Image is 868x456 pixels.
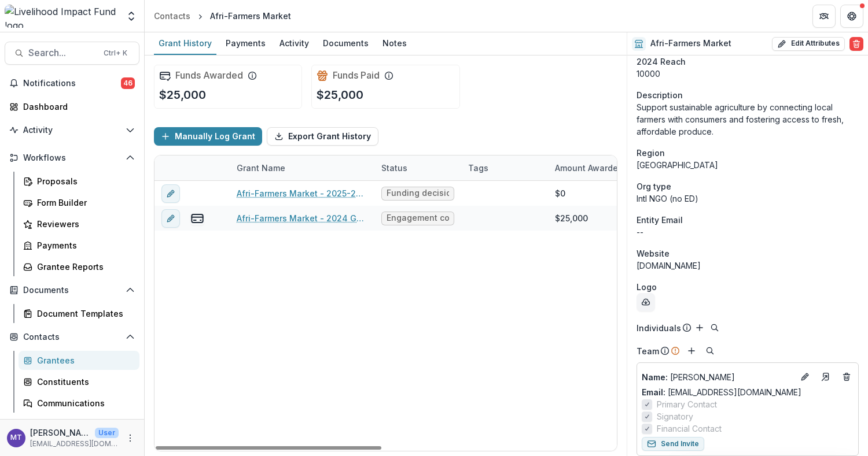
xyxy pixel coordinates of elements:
[374,155,461,180] div: Status
[19,372,139,391] a: Constituents
[19,257,139,276] a: Grantee Reports
[121,77,135,89] span: 46
[161,209,180,228] button: edit
[642,387,665,397] span: Email:
[816,368,835,386] a: Go to contact
[123,5,139,28] button: Open entity switcher
[30,427,90,439] p: [PERSON_NAME]
[10,434,22,442] div: Muthoni Thuo
[154,35,216,51] div: Grant History
[637,247,670,259] span: Website
[374,162,414,174] div: Status
[5,5,119,28] img: Livelihood Impact Fund logo
[230,162,292,174] div: Grant Name
[637,101,859,138] p: Support sustainable agriculture by connecting local farmers with consumers and fostering access t...
[555,187,565,199] div: $0
[19,193,139,212] a: Form Builder
[642,371,793,383] p: [PERSON_NAME]
[267,127,378,146] button: Export Grant History
[840,5,863,28] button: Get Help
[5,121,139,139] button: Open Activity
[772,37,845,51] button: Edit Attributes
[30,439,119,449] p: [EMAIL_ADDRESS][DOMAIN_NAME]
[37,239,130,251] div: Payments
[693,321,707,335] button: Add
[19,172,139,191] a: Proposals
[19,394,139,413] a: Communications
[190,212,204,225] button: view-payments
[708,321,722,335] button: Search
[548,155,635,180] div: Amount Awarded
[387,188,449,198] span: Funding decision
[95,428,119,438] p: User
[703,344,717,358] button: Search
[637,345,659,357] p: Team
[37,218,130,230] div: Reviewers
[637,226,859,238] div: --
[840,370,854,384] button: Deletes
[5,328,139,346] button: Open Contacts
[37,376,130,388] div: Constituents
[642,371,793,383] a: Name: [PERSON_NAME]
[149,8,195,24] a: Contacts
[637,293,655,312] button: download-entity-logo
[23,153,121,163] span: Workflows
[812,5,836,28] button: Partners
[23,101,130,113] div: Dashboard
[37,307,130,320] div: Document Templates
[221,32,270,55] a: Payments
[37,397,130,409] div: Communications
[37,261,130,273] div: Grantee Reports
[318,35,373,51] div: Documents
[37,197,130,209] div: Form Builder
[149,8,296,24] nav: breadcrumb
[387,213,449,223] span: Engagement completed
[461,155,548,180] div: Tags
[637,180,671,192] span: Org type
[19,351,139,370] a: Grantees
[637,147,665,159] span: Region
[637,261,701,270] a: [DOMAIN_NAME]
[637,214,683,226] span: Entity Email
[23,79,121,88] span: Notifications
[637,159,859,171] p: [GEOGRAPHIC_DATA]
[175,70,243,81] h2: Funds Awarded
[555,212,588,224] div: $25,000
[5,74,139,92] button: Notifications46
[5,97,139,116] a: Dashboard
[318,32,373,55] a: Documents
[642,372,668,382] span: Name :
[161,184,180,203] button: edit
[37,175,130,187] div: Proposals
[650,39,731,49] h2: Afri-Farmers Market
[685,344,698,358] button: Add
[637,89,683,101] span: Description
[637,281,657,293] span: Logo
[637,192,859,205] p: Intl NGO (no ED)
[548,162,630,174] div: Amount Awarded
[798,370,812,384] button: Edit
[101,47,130,60] div: Ctrl + K
[210,10,291,22] div: Afri-Farmers Market
[637,55,686,68] span: 2024 Reach
[637,68,859,80] p: 10000
[23,286,121,295] span: Documents
[5,42,139,65] button: Search...
[123,431,137,445] button: More
[221,35,270,51] div: Payments
[642,386,801,398] a: Email: [EMAIL_ADDRESS][DOMAIN_NAME]
[275,32,314,55] a: Activity
[378,35,411,51] div: Notes
[237,187,367,199] a: Afri-Farmers Market - 2025-27 Grant
[28,47,97,58] span: Search...
[23,125,121,135] span: Activity
[37,354,130,366] div: Grantees
[275,35,314,51] div: Activity
[19,304,139,323] a: Document Templates
[657,398,717,410] span: Primary Contact
[5,281,139,299] button: Open Documents
[237,212,367,224] a: Afri-Farmers Market - 2024 GTKY Grant
[159,86,206,103] p: $25,000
